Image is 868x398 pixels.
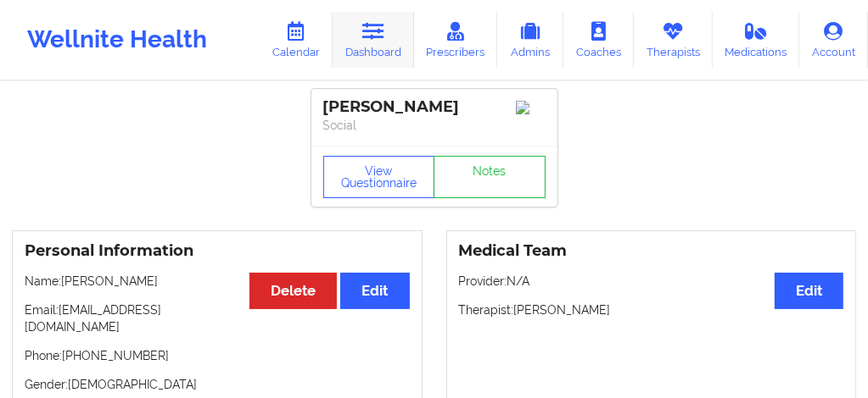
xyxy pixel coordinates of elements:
a: Prescribers [414,12,498,68]
p: Name: [PERSON_NAME] [25,273,410,290]
button: Edit [775,273,843,309]
a: Dashboard [333,12,414,68]
a: Therapists [634,12,713,68]
h3: Personal Information [25,241,410,261]
a: Account [799,12,868,68]
a: Medications [713,12,800,68]
p: Social [323,117,546,134]
button: View Questionnaire [323,156,435,198]
div: [PERSON_NAME] [323,97,546,117]
h3: Medical Team [459,241,844,261]
p: Email: [EMAIL_ADDRESS][DOMAIN_NAME] [25,301,410,335]
a: Notes [434,156,546,198]
p: Therapist: [PERSON_NAME] [459,301,844,318]
a: Admins [497,12,563,68]
p: Phone: [PHONE_NUMBER] [25,347,410,364]
img: Image%2Fplaceholer-image.png [516,101,546,114]
p: Provider: N/A [459,273,844,290]
a: Calendar [260,12,333,68]
button: Delete [249,273,337,309]
p: Gender: [DEMOGRAPHIC_DATA] [25,376,410,393]
a: Coaches [563,12,634,68]
button: Edit [340,273,409,309]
